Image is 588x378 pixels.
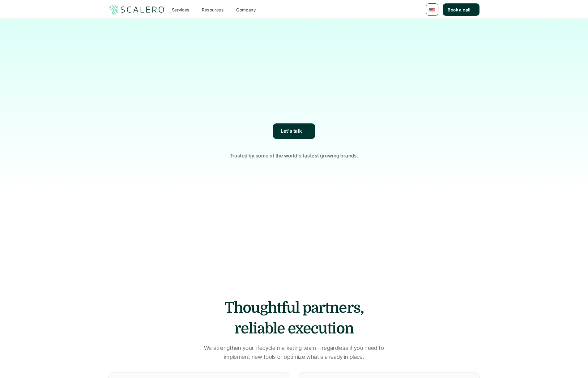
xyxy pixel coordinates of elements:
p: Let's talk [281,127,302,135]
a: Scalero company logotype [109,4,165,15]
img: Scalero company logotype [109,4,165,15]
a: Book a call [443,3,479,16]
p: Company [236,6,256,13]
p: Resources [202,6,224,13]
h1: The premier lifecycle marketing studio✨ [186,40,402,85]
h2: Thoughtful partners, reliable execution [201,298,387,339]
p: Book a call [448,6,470,13]
a: Let's talk [273,123,315,139]
p: Services [172,6,189,13]
p: We strengthen your lifecycle marketing team—regardless if you need to implement new tools or opti... [194,344,394,362]
p: From strategy to execution, we bring deep expertise in top lifecycle marketing platforms—[DOMAIN_... [194,88,394,123]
